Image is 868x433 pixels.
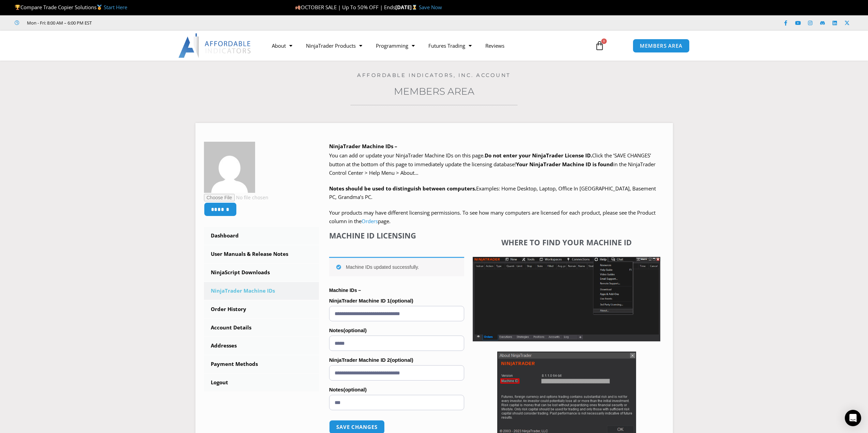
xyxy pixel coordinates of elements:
span: (optional) [390,357,413,363]
span: Your products may have different licensing permissions. To see how many computers are licensed fo... [329,209,656,225]
img: 🏆 [15,5,20,10]
a: User Manuals & Release Notes [204,245,319,263]
div: Machine IDs updated successfully. [329,257,464,276]
img: 🥇 [97,5,102,10]
a: Reviews [479,38,511,53]
span: 0 [601,38,607,44]
img: ⌛ [412,5,417,10]
a: Logout [204,374,319,391]
a: Start Here [104,4,127,11]
a: MEMBERS AREA [633,39,690,53]
span: OCTOBER SALE | Up To 50% OFF | Ends [295,4,395,11]
span: (optional) [343,327,367,333]
span: (optional) [390,298,413,304]
a: Futures Trading [422,38,479,53]
a: Affordable Indicators, Inc. Account [357,72,511,78]
span: Click the ‘SAVE CHANGES’ button at the bottom of this page to immediately update the licensing da... [329,152,656,176]
span: (optional) [343,387,367,392]
label: Notes [329,325,464,336]
a: Payment Methods [204,355,319,373]
a: NinjaTrader Products [299,38,369,53]
h4: Where to find your Machine ID [473,238,660,247]
label: Notes [329,385,464,395]
img: 🍂 [295,5,300,10]
a: Programming [369,38,422,53]
b: Do not enter your NinjaTrader License ID. [485,152,592,159]
iframe: Customer reviews powered by Trustpilot [101,19,204,26]
a: Dashboard [204,227,319,245]
div: Open Intercom Messenger [845,410,861,426]
a: Addresses [204,337,319,355]
a: 0 [585,36,615,56]
span: Examples: Home Desktop, Laptop, Office In [GEOGRAPHIC_DATA], Basement PC, Grandma’s PC. [329,185,656,201]
span: Compare Trade Copier Solutions [15,4,127,11]
strong: [DATE] [395,4,419,11]
label: NinjaTrader Machine ID 1 [329,296,464,306]
span: Mon - Fri: 8:00 AM – 6:00 PM EST [25,19,92,27]
img: 3b121f75a295fad8ae01fc0d1f96891e1d7e307d7ac934db599625a312041dd4 [204,142,255,193]
strong: Notes should be used to distinguish between computers. [329,185,476,192]
a: NinjaScript Downloads [204,264,319,281]
nav: Menu [265,38,587,53]
span: You can add or update your NinjaTrader Machine IDs on this page. [329,152,485,159]
span: MEMBERS AREA [640,43,682,48]
label: NinjaTrader Machine ID 2 [329,355,464,365]
a: Account Details [204,319,319,337]
a: About [265,38,299,53]
strong: Machine IDs – [329,288,361,293]
img: LogoAI | Affordable Indicators – NinjaTrader [178,33,252,58]
a: NinjaTrader Machine IDs [204,282,319,300]
a: Orders [362,218,378,225]
b: NinjaTrader Machine IDs – [329,143,397,150]
img: Screenshot 2025-01-17 1155544 | Affordable Indicators – NinjaTrader [473,257,660,341]
a: Members Area [394,86,474,97]
a: Order History [204,300,319,318]
nav: Account pages [204,227,319,391]
h4: Machine ID Licensing [329,231,464,240]
strong: Your NinjaTrader Machine ID is found [516,161,613,168]
a: Save Now [419,4,442,11]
